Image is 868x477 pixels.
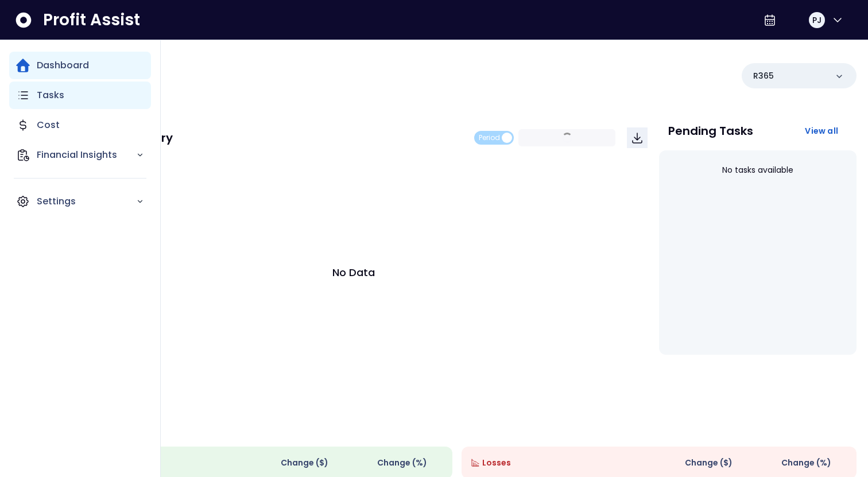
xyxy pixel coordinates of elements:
p: Dashboard [37,59,89,72]
span: Change ( $ ) [281,457,328,469]
button: Download [627,127,648,148]
button: View all [796,121,847,141]
p: No Data [332,265,375,280]
p: Settings [37,195,136,208]
span: View all [805,125,838,137]
span: Profit Assist [43,10,140,30]
p: Cost [37,118,60,132]
p: Financial Insights [37,148,136,162]
p: R365 [753,70,774,82]
div: No tasks available [668,155,847,185]
p: Pending Tasks [668,125,753,137]
span: Losses [482,457,511,469]
span: Change (%) [377,457,427,469]
span: PJ [812,14,821,26]
p: Wins & Losses [57,421,857,433]
span: Change ( $ ) [685,457,733,469]
span: Change (%) [781,457,831,469]
p: Tasks [37,88,64,102]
